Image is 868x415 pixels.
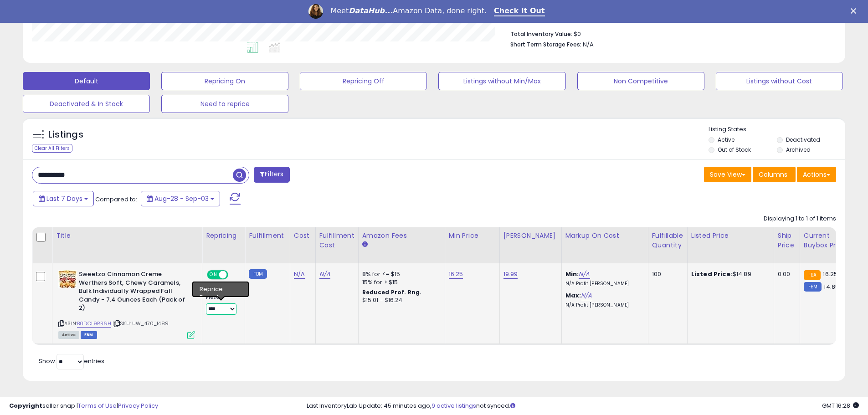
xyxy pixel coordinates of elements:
span: N/A [583,40,594,49]
p: N/A Profit [PERSON_NAME] [565,281,641,287]
span: Aug-28 - Sep-03 [154,194,209,203]
img: Profile image for Georgie [308,4,323,19]
b: Short Term Storage Fees: [510,41,581,48]
strong: Copyright [9,401,42,410]
div: Cost [294,231,312,241]
small: Amazon Fees. [362,241,368,249]
button: Listings without Min/Max [438,72,565,90]
div: [PERSON_NAME] [503,231,558,241]
img: 51MDOuZRXRL._SL40_.jpg [58,270,77,288]
a: N/A [579,270,590,279]
span: Compared to: [95,195,137,204]
div: Displaying 1 to 1 of 1 items [764,215,836,223]
div: seller snap | | [9,402,158,410]
button: Deactivated & In Stock [23,95,150,113]
th: The percentage added to the cost of goods (COGS) that forms the calculator for Min & Max prices. [561,227,648,263]
div: $15.01 - $16.24 [362,297,438,304]
b: Max: [565,291,581,300]
label: Out of Stock [718,146,751,154]
span: 2025-09-12 16:28 GMT [822,401,859,410]
div: Preset: [206,294,238,315]
span: 14.89 [824,282,839,291]
button: Listings without Cost [716,72,843,90]
div: $14.89 [691,270,767,278]
li: $0 [510,28,829,39]
label: Archived [786,146,811,154]
p: N/A Profit [PERSON_NAME] [565,302,641,308]
button: Filters [254,167,289,183]
div: Listed Price [691,231,770,241]
a: N/A [319,270,330,279]
button: Columns [753,167,796,182]
div: Clear All Filters [32,144,72,153]
button: Aug-28 - Sep-03 [141,191,220,206]
a: Terms of Use [78,401,117,410]
div: 15% for > $15 [362,278,438,287]
button: Save View [704,167,751,182]
span: All listings currently available for purchase on Amazon [58,331,79,339]
a: 16.25 [449,270,463,279]
i: DataHub... [349,6,393,15]
a: 9 active listings [431,401,476,410]
small: FBA [804,270,821,280]
div: Close [851,8,860,14]
b: Reduced Prof. Rng. [362,288,422,296]
span: FBM [81,331,97,339]
div: Amazon Fees [362,231,441,241]
button: Repricing Off [300,72,427,90]
div: Ship Price [778,231,796,250]
span: Columns [759,170,787,179]
a: Privacy Policy [118,401,158,410]
b: Total Inventory Value: [510,30,572,38]
button: Need to reprice [161,95,288,113]
small: FBM [804,282,822,292]
div: 100 [652,270,680,278]
b: Min: [565,270,579,278]
div: Fulfillment Cost [319,231,354,250]
b: Sweetzo Cinnamon Creme Werthers Soft, Chewy Caramels, Bulk Individually Wrapped Fall Candy - 7.4 ... [79,270,190,315]
span: OFF [227,271,241,279]
div: Repricing [206,231,241,241]
span: 16.25 [823,270,837,278]
a: N/A [294,270,305,279]
span: ON [208,271,219,279]
button: Last 7 Days [33,191,94,206]
div: Current Buybox Price [804,231,851,250]
b: Listed Price: [691,270,733,278]
div: Title [56,231,198,241]
div: 0.00 [778,270,793,278]
button: Actions [797,167,836,182]
div: Last InventoryLab Update: 45 minutes ago, not synced. [307,402,859,410]
button: Repricing On [161,72,288,90]
a: N/A [581,291,592,300]
p: Listing States: [709,125,845,134]
span: Show: entries [39,357,104,365]
div: Amazon AI [206,284,238,292]
div: Min Price [449,231,496,241]
h5: Listings [48,128,83,141]
a: B0DCL9RR6H [77,320,111,328]
div: Markup on Cost [565,231,644,241]
div: Fulfillable Quantity [652,231,683,250]
button: Non Competitive [577,72,704,90]
span: | SKU: UW_470_1489 [113,320,169,327]
label: Deactivated [786,136,820,143]
label: Active [718,136,734,143]
div: ASIN: [58,270,195,338]
span: Last 7 Days [46,194,82,203]
a: 19.99 [503,270,518,279]
small: FBM [249,269,267,279]
a: Check It Out [494,6,545,16]
button: Default [23,72,150,90]
div: Meet Amazon Data, done right. [330,6,487,15]
div: Fulfillment [249,231,286,241]
div: 8% for <= $15 [362,270,438,278]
